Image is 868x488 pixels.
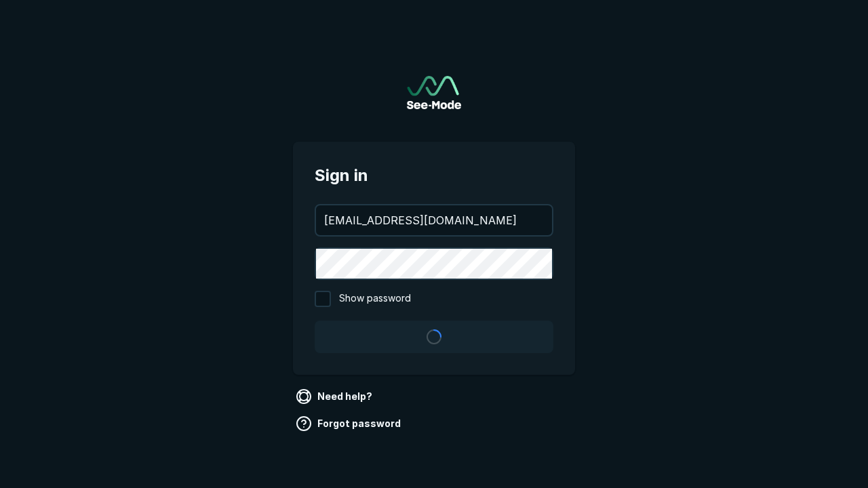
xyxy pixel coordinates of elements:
input: your@email.com [316,205,552,235]
a: Need help? [293,386,378,407]
a: Go to sign in [407,76,461,109]
img: See-Mode Logo [407,76,461,109]
a: Forgot password [293,413,406,434]
span: Sign in [315,163,553,188]
span: Show password [339,291,411,307]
